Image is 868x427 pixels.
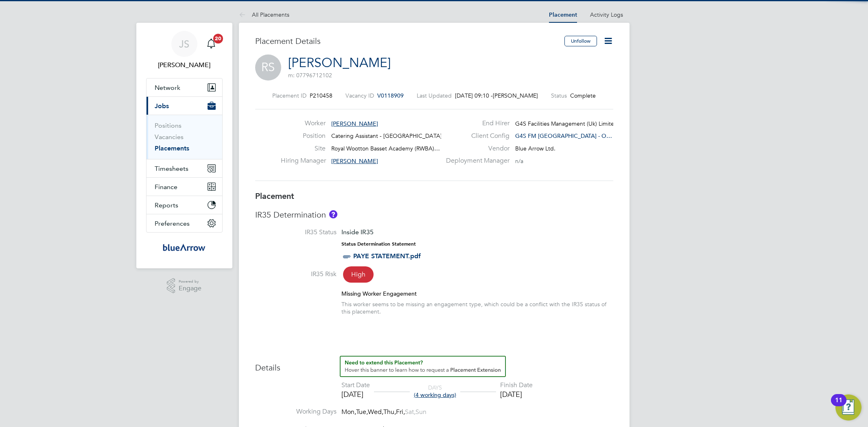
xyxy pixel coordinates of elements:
span: Sat, [405,408,415,416]
span: Blue Arrow Ltd. [515,145,555,152]
b: Placement [255,191,294,201]
label: IR35 Risk [255,270,337,279]
span: [DATE] 09:10 - [455,92,493,99]
span: Reports [155,201,178,209]
label: Last Updated [417,92,452,99]
span: Sun [415,408,426,416]
button: Timesheets [146,159,222,177]
span: G4S Facilities Management (Uk) Limited [515,120,618,127]
div: Start Date [341,381,370,390]
label: Status [551,92,567,99]
button: Reports [146,196,222,214]
span: (4 working days) [414,391,456,399]
label: Site [281,144,326,153]
button: Jobs [146,97,222,115]
div: [DATE] [341,390,370,399]
strong: Status Determination Statement [341,241,416,247]
span: High [343,266,374,283]
button: Preferences [146,214,222,232]
span: RS [255,54,281,81]
span: Mon, [341,408,356,416]
span: JS [179,39,189,49]
label: Position [281,132,326,140]
span: Powered by [179,278,201,285]
span: Engage [179,285,201,292]
div: [DATE] [500,390,533,399]
span: Network [155,84,180,91]
span: Complete [570,92,596,99]
a: JS[PERSON_NAME] [146,31,223,70]
label: Placement ID [272,92,306,99]
span: Jay Scull [146,60,223,70]
label: Worker [281,119,326,128]
span: [PERSON_NAME] [331,157,378,165]
span: m: 07796712102 [288,72,332,79]
label: Client Config [441,132,509,140]
button: Unfollow [564,36,597,46]
label: Deployment Manager [441,157,509,165]
a: Placement [549,11,577,18]
button: How to extend a Placement? [340,356,506,377]
nav: Main navigation [136,23,232,268]
a: Positions [155,122,181,129]
label: IR35 Status [255,228,337,237]
label: Hiring Manager [281,157,326,165]
button: Open Resource Center, 11 new notifications [835,394,861,420]
span: Finance [155,183,177,191]
div: This worker seems to be missing an engagement type, which could be a conflict with the IR35 statu... [341,301,613,315]
span: G4S FM [GEOGRAPHIC_DATA] - O… [515,132,612,139]
a: Placements [155,144,189,152]
button: Finance [146,178,222,196]
a: All Placements [239,11,289,18]
h3: Placement Details [255,36,558,46]
span: n/a [515,157,523,165]
label: Vacancy ID [345,92,374,99]
span: Inside IR35 [341,228,374,236]
a: Powered byEngage [167,278,201,294]
span: [PERSON_NAME] [331,120,378,127]
span: Fri, [396,408,405,416]
a: Activity Logs [590,11,623,18]
div: Missing Worker Engagement [341,290,613,297]
label: End Hirer [441,119,509,128]
span: Timesheets [155,165,188,172]
label: Working Days [255,407,337,416]
div: Finish Date [500,381,533,390]
div: DAYS [410,384,460,399]
h3: IR35 Determination [255,209,613,220]
span: Tue, [356,408,368,416]
button: Network [146,78,222,96]
div: 11 [835,400,842,411]
a: Vacancies [155,133,184,141]
span: Wed, [368,408,383,416]
button: About IR35 [329,210,337,218]
a: [PERSON_NAME] [288,55,391,71]
span: Royal Wootton Basset Academy (RWBA)… [331,145,440,152]
span: Jobs [155,102,169,110]
span: Thu, [383,408,396,416]
div: Jobs [146,115,222,159]
span: [PERSON_NAME] [493,92,538,99]
span: 20 [213,34,223,44]
span: Catering Assistant - [GEOGRAPHIC_DATA] [331,132,442,139]
a: Go to home page [146,241,223,254]
img: bluearrow-logo-retina.png [163,241,205,254]
a: PAYE STATEMENT.pdf [353,252,421,260]
label: Vendor [441,144,509,153]
span: V0118909 [377,92,404,99]
h3: Details [255,356,613,373]
span: P210458 [310,92,332,99]
span: Preferences [155,220,190,227]
a: 20 [203,31,219,57]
